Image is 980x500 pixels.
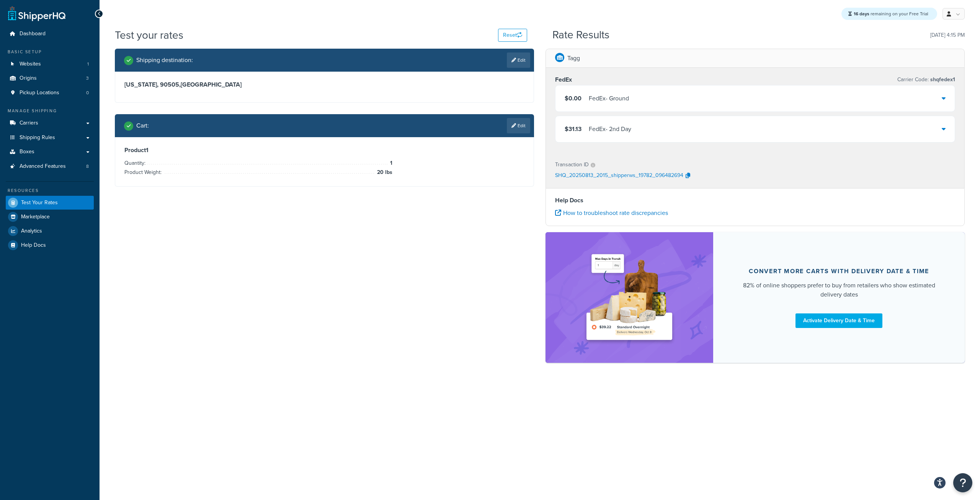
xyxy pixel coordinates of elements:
[6,196,94,210] a: Test Your Rates
[555,76,572,84] h3: FedEx
[6,224,94,238] a: Analytics
[6,49,94,55] div: Basic Setup
[854,10,928,17] span: remaining on your Free Trial
[124,168,163,176] span: Product Weight:
[795,313,882,328] a: Activate Delivery Date & Time
[20,90,59,96] span: Pickup Locations
[124,81,524,89] h3: [US_STATE], 90505 , [GEOGRAPHIC_DATA]
[136,122,149,129] h2: Cart :
[21,200,58,206] span: Test Your Rates
[21,214,50,220] span: Marketplace
[6,116,94,130] a: Carriers
[6,187,94,194] div: Resources
[6,131,94,145] a: Shipping Rules
[21,228,42,234] span: Analytics
[20,61,41,67] span: Websites
[555,170,683,182] p: SHQ_20250813_2015_shipperws_19782_096482694
[20,120,38,126] span: Carriers
[388,159,392,168] span: 1
[20,75,37,82] span: Origins
[581,244,677,351] img: feature-image-ddt-36eae7f7280da8017bfb280eaccd9c446f90b1fe08728e4019434db127062ab4.png
[507,52,530,68] a: Edit
[375,168,392,177] span: 20 lbs
[20,163,66,170] span: Advanced Features
[567,53,580,64] p: Tagg
[6,86,94,100] li: Pickup Locations
[6,108,94,114] div: Manage Shipping
[555,159,589,170] p: Transaction ID
[555,196,955,205] h4: Help Docs
[6,71,94,85] a: Origins3
[732,281,946,299] div: 82% of online shoppers prefer to buy from retailers who show estimated delivery dates
[6,57,94,71] li: Websites
[854,10,869,17] strong: 16 days
[115,28,183,43] h1: Test your rates
[565,125,581,133] span: $31.13
[6,145,94,159] a: Boxes
[498,29,527,42] button: Reset
[6,71,94,85] li: Origins
[6,210,94,224] a: Marketplace
[124,159,147,167] span: Quantity:
[6,57,94,71] a: Websites1
[565,94,581,103] span: $0.00
[20,134,55,141] span: Shipping Rules
[929,75,955,84] span: shqfedex1
[6,27,94,41] a: Dashboard
[6,238,94,252] a: Help Docs
[507,118,530,133] a: Edit
[20,31,46,37] span: Dashboard
[136,57,193,64] h2: Shipping destination :
[749,267,929,275] div: Convert more carts with delivery date & time
[6,159,94,174] a: Advanced Features8
[86,163,89,170] span: 8
[86,90,89,96] span: 0
[930,30,965,41] p: [DATE] 4:15 PM
[555,208,668,217] a: How to troubleshoot rate discrepancies
[86,75,89,82] span: 3
[953,473,972,492] button: Open Resource Center
[897,74,955,85] p: Carrier Code:
[20,149,34,155] span: Boxes
[552,29,609,41] h2: Rate Results
[6,86,94,100] a: Pickup Locations0
[589,93,629,104] div: FedEx - Ground
[87,61,89,67] span: 1
[6,159,94,174] li: Advanced Features
[589,124,631,134] div: FedEx - 2nd Day
[124,146,524,154] h3: Product 1
[21,242,46,249] span: Help Docs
